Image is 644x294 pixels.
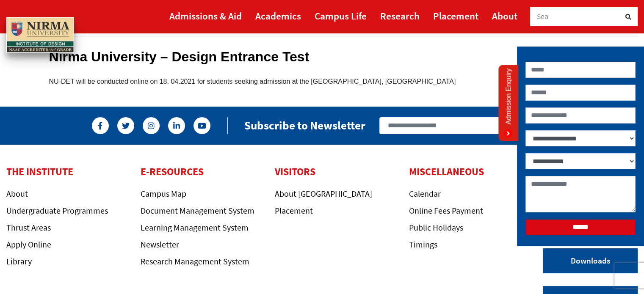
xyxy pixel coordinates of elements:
a: Timings [409,239,437,250]
a: Online Fees Payment [409,205,483,216]
a: About [GEOGRAPHIC_DATA] [275,188,372,199]
p: NU-DET will be conducted online on 18. 04.2021 for students seeking admission at the [GEOGRAPHIC_... [49,76,595,87]
a: Public Holidays [409,222,463,233]
a: Undergraduate Programmes [6,205,108,216]
a: Admissions & Aid [169,6,242,25]
a: Learning Management System [141,222,249,233]
a: Placement [433,6,478,25]
a: Academics [255,6,301,25]
a: Newsletter [141,239,179,250]
a: Research Management System [141,256,249,267]
a: About [6,188,28,199]
a: About [492,6,517,25]
a: Downloads [543,248,638,274]
a: Thrust Areas [6,222,51,233]
a: Library [6,256,32,267]
form: Contact form [525,62,636,235]
h2: Subscribe to Newsletter [244,118,365,132]
a: Research [380,6,420,25]
a: Admission Enquiry [498,65,518,141]
h1: Nirma University – Design Entrance Test [49,49,595,65]
a: Placement [275,205,313,216]
a: Apply Online [6,239,51,250]
img: main_logo [6,17,74,53]
a: Campus Map [141,188,186,199]
a: Document Management System [141,205,254,216]
a: Calendar [409,188,441,199]
span: Sea [537,12,549,21]
a: Campus Life [315,6,367,25]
